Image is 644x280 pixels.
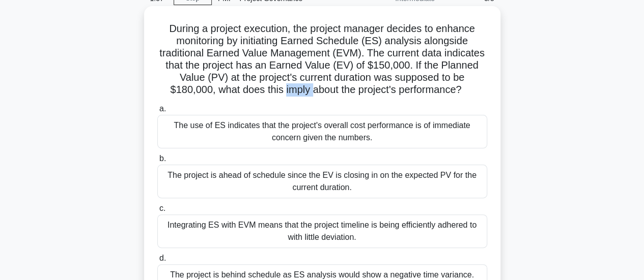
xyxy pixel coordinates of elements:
[157,165,487,198] div: The project is ahead of schedule since the EV is closing in on the expected PV for the current du...
[159,254,166,262] span: d.
[157,115,487,148] div: The use of ES indicates that the project's overall cost performance is of immediate concern given...
[159,204,165,212] span: c.
[157,214,487,248] div: Integrating ES with EVM means that the project timeline is being efficiently adhered to with litt...
[159,104,166,113] span: a.
[156,22,488,97] h5: During a project execution, the project manager decides to enhance monitoring by initiating Earne...
[159,154,166,163] span: b.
